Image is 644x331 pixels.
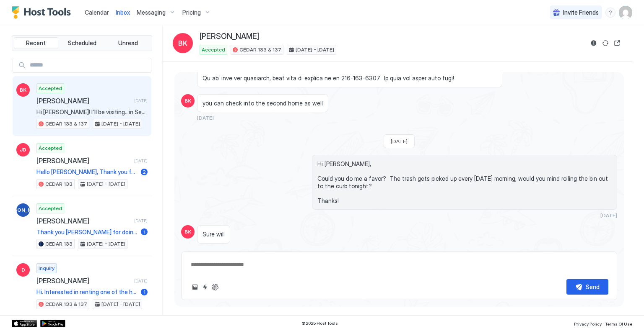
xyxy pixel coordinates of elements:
span: CEDAR 133 [45,180,73,188]
span: [DATE] [391,138,408,144]
span: © 2025 Host Tools [301,321,338,326]
span: Accepted [202,46,225,54]
a: App Store [12,320,37,327]
span: [DATE] [600,212,617,218]
span: Calendar [85,9,109,16]
div: User profile [619,6,632,19]
span: [DATE] [134,218,148,223]
span: CEDAR 133 & 137 [239,46,281,54]
span: Privacy Policy [574,321,602,326]
span: 1 [143,229,145,235]
span: Hello [PERSON_NAME], Thank you for booking with us. In preparation for your stay from [DATE]to [D... [36,168,138,176]
span: Sure will [203,231,225,238]
div: menu [605,8,615,18]
span: CEDAR 133 [45,240,73,248]
span: [PERSON_NAME] [36,97,131,105]
button: Unread [106,37,150,49]
span: BK [178,38,187,48]
span: Messaging [137,9,166,16]
span: Inbox [116,9,130,16]
span: [DATE] [134,98,148,103]
span: [PERSON_NAME] [36,157,131,165]
span: 1 [143,289,145,295]
a: Inbox [116,8,130,17]
span: JD [20,146,26,154]
div: tab-group [12,35,152,51]
span: [DATE] - [DATE] [101,120,140,128]
button: Sync reservation [600,38,610,48]
span: Hi [PERSON_NAME]! I'll be visiting...in September with my family just a relaxing wam vacation by ... [36,108,148,116]
span: Accepted [39,144,62,152]
span: [PERSON_NAME] [3,206,44,214]
span: BK [20,86,26,94]
button: Open reservation [612,38,622,48]
span: BK [184,97,191,105]
span: Hi. Interested in renting one of the homes for [DATE] at least 4 days. [36,288,138,296]
div: Send [586,282,600,291]
span: BK [184,228,191,236]
span: [DATE] - [DATE] [101,300,140,308]
span: Thank you [PERSON_NAME] for doing that. No worries about the picture. We will get it replaced Get... [36,228,138,236]
button: Send [566,279,608,295]
span: Recent [26,39,46,47]
span: [DATE] [197,115,214,121]
span: [PERSON_NAME] [36,277,131,285]
span: Scheduled [68,39,96,47]
button: Reservation information [589,38,599,48]
span: [PERSON_NAME] [200,32,259,41]
span: 2 [143,169,146,175]
input: Input Field [26,58,151,72]
button: Recent [14,37,58,49]
span: Accepted [39,85,62,92]
span: [DATE] - [DATE] [87,240,125,248]
span: Accepted [39,205,62,212]
span: [DATE] - [DATE] [296,46,334,54]
span: D [21,266,25,274]
span: Hi [PERSON_NAME], Could you do me a favor? The trash gets picked up every [DATE] morning, would y... [317,160,612,204]
span: Inquiry [39,264,55,272]
span: CEDAR 133 & 137 [45,120,87,128]
a: Terms Of Use [605,319,632,328]
span: Unread [118,39,138,47]
span: Terms Of Use [605,321,632,326]
button: Scheduled [60,37,104,49]
button: Quick reply [200,282,210,292]
span: [DATE] - [DATE] [87,180,125,188]
span: [DATE] [134,278,148,284]
a: Host Tools Logo [12,6,75,19]
span: CEDAR 133 & 137 [45,300,87,308]
button: Upload image [190,282,200,292]
span: [PERSON_NAME] [36,217,131,225]
a: Calendar [85,8,109,17]
a: Privacy Policy [574,319,602,328]
span: Pricing [182,9,201,16]
button: ChatGPT Auto Reply [210,282,220,292]
span: [DATE] [134,158,148,164]
span: Invite Friends [563,9,599,16]
span: you can check into the second home as well [203,100,323,107]
a: Google Play Store [40,320,65,327]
